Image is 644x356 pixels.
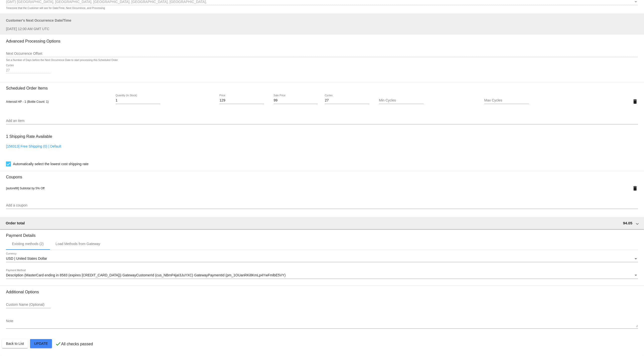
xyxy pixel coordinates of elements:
[6,256,47,260] span: USD | United States Dollar
[6,82,638,91] h3: Scheduled Order Items
[61,342,93,346] p: All checks passed
[6,52,638,56] input: Next Occurrence Offset
[13,161,88,167] span: Automatically select the lowest cost shipping rate
[6,342,24,346] span: Back to List
[325,99,369,102] input: Cycles
[623,221,632,225] span: 94.05
[379,99,424,102] input: Min Cycles
[6,203,638,207] input: Add a coupon
[484,99,529,102] input: Max Cycles
[6,187,44,190] span: [autorefill] Subtotal by 5% Off
[116,99,160,102] input: Quantity (In Stock)
[6,59,118,62] div: Set a Number of Days before the Next Occurrence Date to start processing this Scheduled Order
[6,119,638,123] input: Add an item
[6,27,638,31] p: [DATE] 12:00 AM GMT UTC
[6,7,105,10] mat-hint: Timezone that the Customer will see for Date/Time, Next Occurrence, and Processing
[6,221,25,225] span: Order total
[12,242,44,246] div: Existing methods (2)
[55,341,61,347] mat-icon: check
[56,242,100,246] div: Load Methods from Gateway
[34,342,48,346] span: Update
[219,99,264,102] input: Price
[632,99,638,104] mat-icon: delete
[6,257,638,261] mat-select: Currency
[6,18,638,22] h4: Customer's Next Occurrence Date/Time
[6,171,638,179] h3: Coupons
[632,185,638,191] mat-icon: delete
[6,303,51,307] input: Custom Name (Optional)
[6,229,638,238] h3: Payment Details
[6,273,285,277] span: Description (MasterCard ending in 8583 (expires [CREDIT_CARD_DATA])) GatewayCustomerId (cus_NBmP4...
[6,39,638,44] h3: Advanced Processing Options
[2,339,28,348] button: Back to List
[6,290,638,294] h3: Additional Options
[6,144,61,148] a: [156313] Free Shipping (0) | Default
[6,68,51,72] input: Cycles
[30,339,52,348] button: Update
[6,273,638,277] mat-select: Payment Method
[6,131,52,142] h3: 1 Shipping Rate Available
[274,99,318,102] input: Sale Price
[6,100,49,103] span: Arterosil HP - 1 (Bottle Count: 1)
